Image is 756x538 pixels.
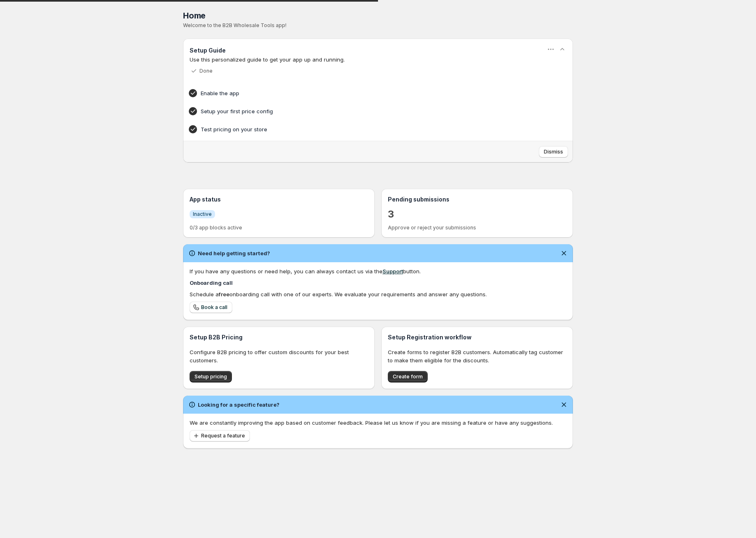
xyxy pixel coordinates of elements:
a: Support [383,268,403,275]
button: Dismiss [539,146,568,158]
p: Use this personalized guide to get your app up and running. [190,55,566,64]
button: Create form [388,371,428,382]
a: 3 [388,208,394,221]
p: Welcome to the B2B Wholesale Tools app! [183,22,573,29]
p: Done [199,68,213,74]
h4: Setup your first price config [201,107,530,115]
p: Create forms to register B2B customers. Automatically tag customer to make them eligible for the ... [388,348,566,364]
a: Book a call [190,302,232,313]
span: Inactive [193,211,212,217]
span: Dismiss [544,149,563,155]
p: Approve or reject your submissions [388,224,566,231]
b: free [219,291,229,298]
span: Home [183,11,206,21]
h3: Setup Registration workflow [388,333,566,341]
h4: Onboarding call [190,279,566,287]
a: InfoInactive [190,210,215,218]
button: Dismiss notification [558,399,570,410]
button: Setup pricing [190,371,232,382]
h3: App status [190,195,368,204]
h2: Looking for a specific feature? [198,401,279,409]
p: We are constantly improving the app based on customer feedback. Please let us know if you are mis... [190,419,566,427]
h3: Pending submissions [388,195,566,204]
button: Dismiss notification [558,247,570,259]
h4: Test pricing on your store [201,125,530,133]
h4: Enable the app [201,89,530,97]
h2: Need help getting started? [198,249,270,257]
span: Setup pricing [195,373,227,380]
div: If you have any questions or need help, you can always contact us via the button. [190,267,566,275]
h3: Setup Guide [190,46,226,55]
h3: Setup B2B Pricing [190,333,368,341]
span: Book a call [201,304,227,311]
div: Schedule a onboarding call with one of our experts. We evaluate your requirements and answer any ... [190,290,566,298]
p: 0/3 app blocks active [190,224,368,231]
span: Request a feature [201,433,245,439]
p: Configure B2B pricing to offer custom discounts for your best customers. [190,348,368,364]
span: Create form [393,373,423,380]
button: Request a feature [190,430,250,442]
